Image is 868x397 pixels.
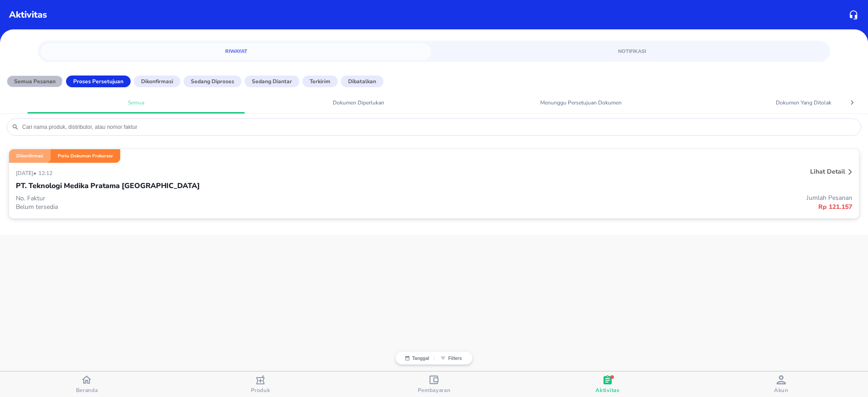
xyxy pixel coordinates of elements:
span: Dokumen Diperlukan [255,99,462,106]
a: Semua [28,95,245,110]
p: Terkirim [310,77,330,85]
p: Perlu Dokumen Prekursor [58,153,113,159]
button: Semua Pesanan [7,76,63,87]
p: PT. Teknologi Medika Pratama [GEOGRAPHIC_DATA] [16,180,200,191]
span: Pembayaran [418,387,451,394]
p: Proses Persetujuan [73,77,123,85]
p: 12:12 [38,170,55,177]
button: Aktivitas [521,372,694,397]
span: Aktivitas [595,387,619,394]
button: Filters [434,355,468,361]
p: No. Faktur [16,194,434,203]
a: Menunggu Persetujuan Dokumen [472,95,689,110]
a: Dokumen Diperlukan [250,95,467,110]
p: Aktivitas [9,8,47,22]
button: Sedang diproses [184,76,241,87]
button: Terkirim [302,76,338,87]
div: simple tabs [38,41,830,60]
p: Belum tersedia [16,203,434,211]
button: Akun [694,372,868,397]
button: Proses Persetujuan [66,76,131,87]
span: Notifikasi [442,47,822,56]
p: Semua Pesanan [14,77,56,85]
p: Dibatalkan [348,77,376,85]
button: Pembayaran [347,372,521,397]
button: Dibatalkan [341,76,383,87]
a: Notifikasi [437,43,827,60]
p: Dikonfirmasi [16,153,43,159]
button: Sedang diantar [245,76,299,87]
p: Lihat detail [810,167,845,176]
p: Sedang diantar [252,77,292,85]
input: Cari nama produk, distributor, atau nomor faktur [21,123,856,131]
span: Produk [251,387,270,394]
span: Menunggu Persetujuan Dokumen [478,99,684,106]
p: Sedang diproses [191,77,234,85]
p: Dikonfirmasi [141,77,173,85]
span: Semua [33,99,239,106]
button: Tanggal [400,355,434,361]
span: Riwayat [46,47,426,56]
a: Riwayat [41,43,431,60]
button: Produk [174,372,347,397]
span: Akun [774,387,788,394]
p: Rp 121.157 [434,202,852,212]
span: Beranda [76,387,98,394]
p: Jumlah Pesanan [434,194,852,202]
p: [DATE] • [16,170,38,177]
button: Dikonfirmasi [134,76,180,87]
